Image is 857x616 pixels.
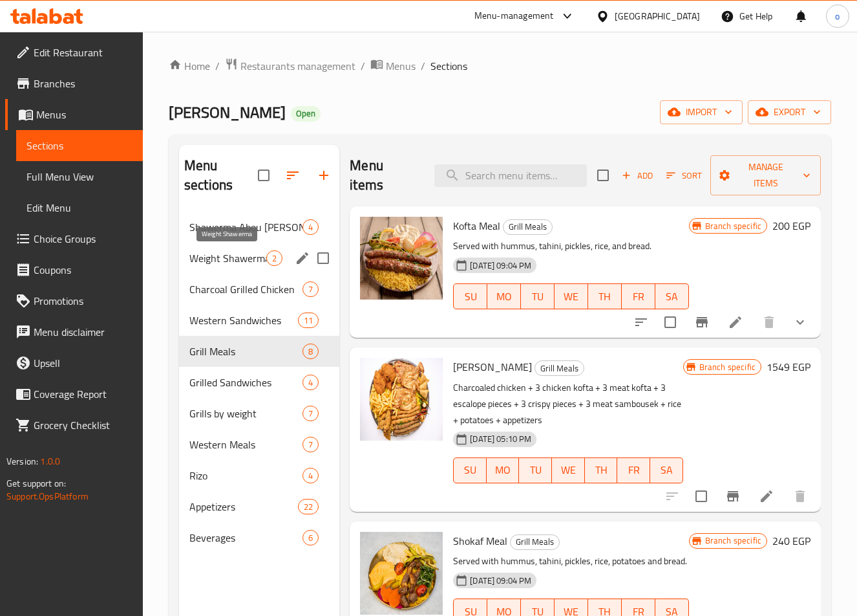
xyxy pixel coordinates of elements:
[835,9,840,23] span: o
[302,281,319,297] div: items
[189,313,298,328] span: Western Sandwiches
[658,166,710,186] span: Sort items
[189,250,266,266] span: Weight Shawerma
[302,530,319,545] div: items
[184,156,258,195] h2: Menu sections
[189,219,302,235] span: Shawerma Abou [PERSON_NAME]
[593,287,617,306] span: TH
[459,461,481,479] span: SU
[728,314,743,330] a: Edit menu item
[179,305,339,336] div: Western Sandwiches11
[169,58,210,74] a: Home
[622,283,655,309] button: FR
[453,531,507,551] span: Shokaf Meal
[189,437,302,452] span: Western Meals
[189,375,302,390] div: Grilled Sandwiches
[552,457,585,483] button: WE
[6,488,89,505] a: Support.OpsPlatform
[189,281,302,297] span: Charcoal Grilled Chicken
[298,499,319,514] div: items
[5,254,143,285] a: Coupons
[361,58,365,74] li: /
[360,217,443,300] img: Kofta Meal
[487,457,520,483] button: MO
[350,156,419,195] h2: Menu items
[465,433,536,445] span: [DATE] 05:10 PM
[36,107,132,122] span: Menus
[585,457,618,483] button: TH
[298,313,319,328] div: items
[792,314,808,330] svg: Show Choices
[535,361,584,376] span: Grill Meals
[686,307,717,338] button: Branch-specific-item
[453,216,500,236] span: Kofta Meal
[34,324,132,340] span: Menu disclaimer
[657,309,684,336] span: Select to update
[785,307,816,338] button: show more
[179,367,339,398] div: Grilled Sandwiches4
[179,212,339,243] div: Shawerma Abou [PERSON_NAME]4
[453,283,487,309] button: SU
[34,386,132,402] span: Coverage Report
[179,522,339,553] div: Beverages6
[5,410,143,441] a: Grocery Checklist
[189,344,302,359] span: Grill Meals
[510,534,560,550] div: Grill Meals
[34,231,132,247] span: Choice Groups
[179,491,339,522] div: Appetizers22
[40,453,60,470] span: 1.0.0
[250,162,277,189] span: Select all sections
[748,100,831,124] button: export
[303,532,318,544] span: 6
[453,357,532,377] span: [PERSON_NAME]
[34,355,132,371] span: Upsell
[666,168,702,183] span: Sort
[526,287,549,306] span: TU
[303,283,318,296] span: 7
[772,217,810,235] h6: 200 EGP
[453,238,688,254] p: Served with hummus, tahini, pickles, rice, and bread.
[302,468,319,483] div: items
[179,243,339,274] div: Weight Shawerma2edit
[302,375,319,390] div: items
[189,499,298,514] span: Appetizers
[453,380,682,428] p: Charcoaled chicken + 3 chicken kofta + 3 meat kofta + 3 escalope pieces + 3 crispy pieces + 3 mea...
[617,166,658,186] button: Add
[179,460,339,491] div: Rizo4
[360,358,443,441] img: Mansaf Al-Akila
[34,262,132,278] span: Coupons
[5,285,143,316] a: Promotions
[700,220,767,232] span: Branch specific
[434,164,587,187] input: search
[589,162,617,189] span: Select section
[655,461,678,479] span: SA
[5,99,143,130] a: Menus
[303,221,318,234] span: 4
[303,377,318,389] span: 4
[710,155,821,195] button: Manage items
[189,468,302,483] span: Rizo
[615,9,700,23] div: [GEOGRAPHIC_DATA]
[430,58,467,74] span: Sections
[5,347,143,379] a: Upsell
[179,429,339,460] div: Western Meals7
[5,379,143,410] a: Coverage Report
[34,293,132,309] span: Promotions
[303,470,318,482] span: 4
[663,166,705,186] button: Sort
[34,45,132,60] span: Edit Restaurant
[189,406,302,421] span: Grills by weight
[557,461,580,479] span: WE
[266,250,282,266] div: items
[453,553,688,569] p: Served with hummus, tahini, pickles, rice, potatoes and bread.
[16,130,143,161] a: Sections
[767,358,810,376] h6: 1549 EGP
[759,489,774,504] a: Edit menu item
[465,259,536,272] span: [DATE] 09:04 PM
[303,408,318,420] span: 7
[688,483,715,510] span: Select to update
[459,287,482,306] span: SU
